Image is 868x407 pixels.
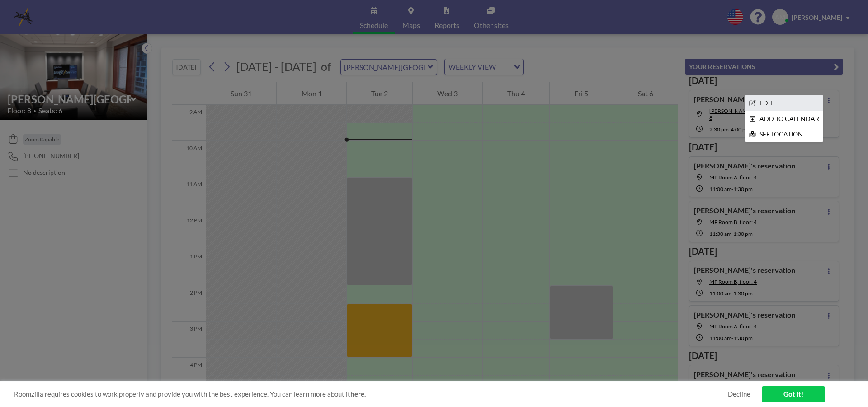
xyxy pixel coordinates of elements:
[745,111,823,126] li: ADD TO CALENDAR
[14,390,728,398] span: Roomzilla requires cookies to work properly and provide you with the best experience. You can lea...
[762,386,825,402] a: Got it!
[728,390,750,398] a: Decline
[745,95,823,111] li: EDIT
[745,126,823,142] li: SEE LOCATION
[350,390,366,398] a: here.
